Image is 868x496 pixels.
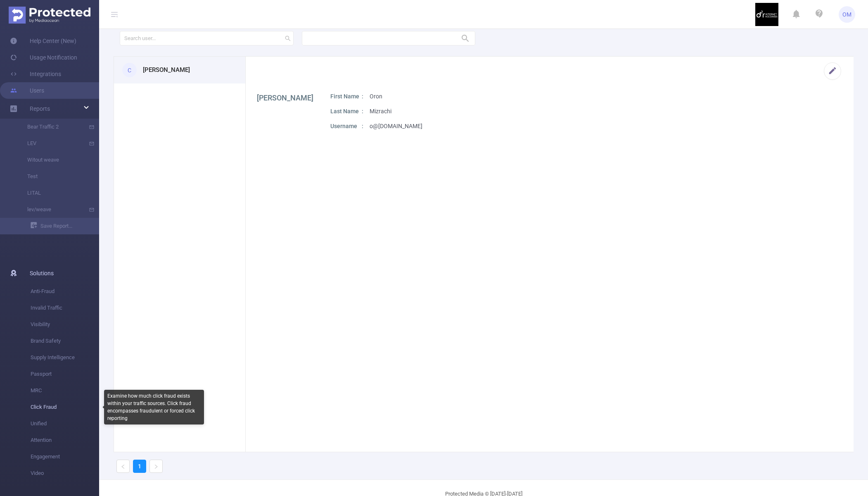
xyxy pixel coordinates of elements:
[154,464,159,469] i: icon: right
[10,49,77,66] a: Usage Notification
[143,65,190,75] h3: [PERSON_NAME]
[17,135,89,152] a: LEV
[116,460,130,473] li: Previous Page
[10,66,61,82] a: Integrations
[30,265,54,281] span: Solutions
[17,185,89,201] a: LITAL
[285,36,291,41] i: icon: search
[104,390,204,424] div: Examine how much click fraud exists within your traffic sources. Click fraud encompasses fraudule...
[17,119,89,135] a: Bear Traffic 2
[330,122,363,131] p: Username
[120,31,293,45] input: Search user...
[31,316,99,333] span: Visibility
[121,464,126,469] i: icon: left
[31,432,99,448] span: Attention
[31,465,99,482] span: Video
[330,92,363,101] p: First Name
[17,168,89,185] a: Test
[149,460,163,473] li: Next Page
[9,7,90,24] img: Protected Media
[128,62,131,79] span: C
[31,382,99,399] span: MRC
[31,399,99,415] span: Click Fraud
[31,300,99,316] span: Invalid Traffic
[842,6,851,23] span: OM
[31,333,99,349] span: Brand Safety
[330,107,363,116] p: Last Name
[31,283,99,300] span: Anti-Fraud
[370,92,382,101] p: Oron
[30,105,50,112] span: Reports
[17,201,89,218] a: lev/weave
[370,122,422,131] p: o@[DOMAIN_NAME]
[31,448,99,465] span: Engagement
[31,218,99,234] a: Save Report...
[133,460,146,472] a: 1
[31,415,99,432] span: Unified
[30,100,50,117] a: Reports
[31,366,99,382] span: Passport
[10,82,44,99] a: Users
[31,349,99,366] span: Supply Intelligence
[370,107,391,116] p: Mizrachi
[17,152,89,168] a: Witout weave
[10,33,76,49] a: Help Center (New)
[257,92,313,103] h1: [PERSON_NAME]
[133,460,146,473] li: 1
